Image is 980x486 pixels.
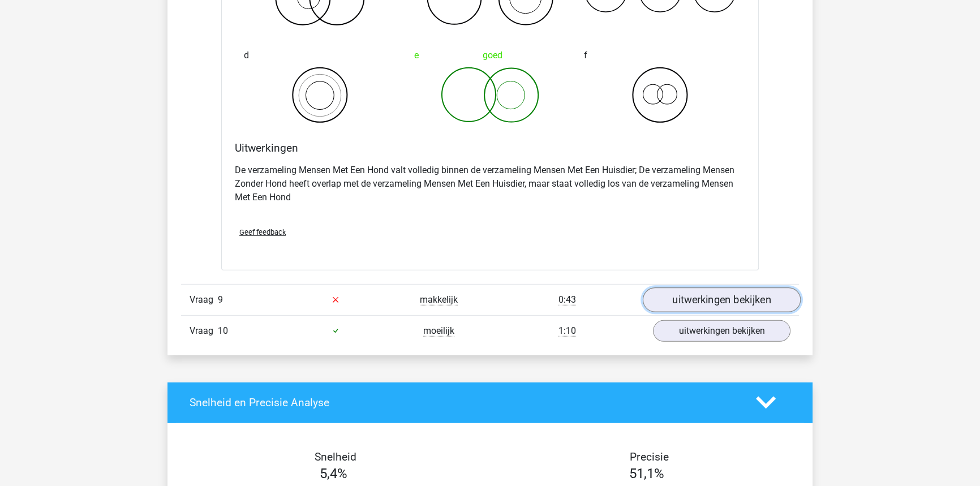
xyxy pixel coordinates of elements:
span: 1:10 [558,325,576,337]
a: uitwerkingen bekijken [653,320,790,342]
span: Geef feedback [239,228,286,236]
span: moeilijk [423,325,454,337]
h4: Snelheid en Precisie Analyse [190,396,739,409]
h4: Uitwerkingen [235,141,745,154]
span: 9 [218,294,223,305]
span: Vraag [190,293,218,307]
p: De verzameling Mensen Met Een Hond valt volledig binnen de verzameling Mensen Met Een Huisdier; D... [235,164,745,204]
div: goed [414,44,566,67]
span: makkelijk [420,294,458,306]
span: Vraag [190,324,218,338]
a: uitwerkingen bekijken [643,287,801,312]
span: 0:43 [558,294,576,306]
span: 51,1% [629,466,664,481]
span: f [584,44,587,67]
h4: Precisie [503,450,795,463]
span: e [414,44,419,67]
span: 10 [218,325,228,336]
span: 5,4% [320,466,347,481]
h4: Snelheid [190,450,482,463]
span: d [244,44,249,67]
